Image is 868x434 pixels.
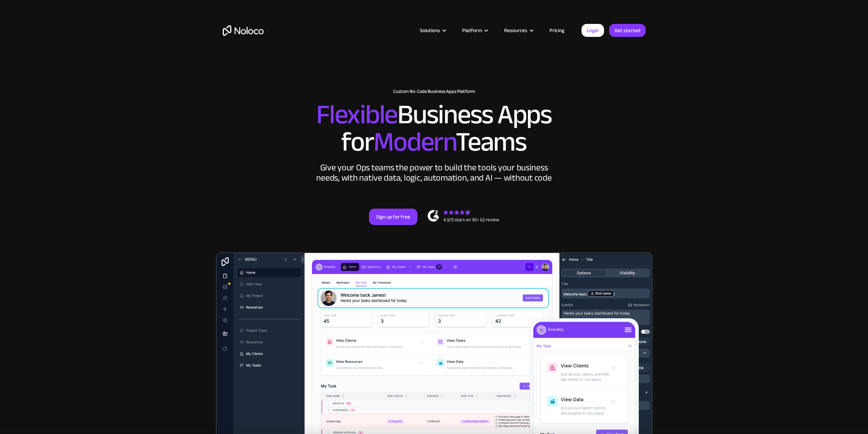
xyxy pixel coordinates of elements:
div: Give your Ops teams the power to build the tools your business needs, with native data, logic, au... [315,163,554,183]
a: Login [582,24,604,37]
div: Platform [462,26,482,35]
a: Pricing [541,26,573,35]
a: home [223,25,264,36]
div: Resources [496,26,541,35]
a: Get started [609,24,646,37]
h2: Business Apps for Teams [223,101,646,156]
div: Solutions [420,26,440,35]
div: Resources [504,26,527,35]
div: Platform [454,26,496,35]
span: Modern [373,116,456,167]
div: Solutions [411,26,454,35]
a: Sign up for free [369,209,417,225]
span: Flexible [316,89,397,140]
h1: Custom No-Code Business Apps Platform [223,89,646,94]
